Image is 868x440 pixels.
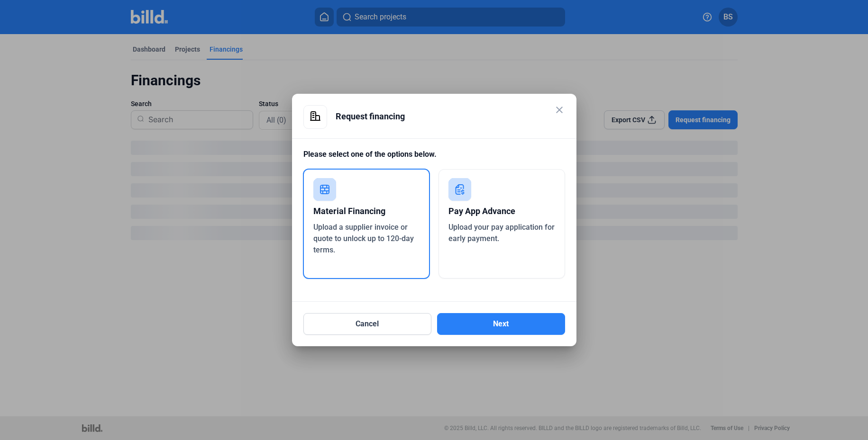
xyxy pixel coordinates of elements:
[448,223,555,243] span: Upload your pay application for early payment.
[336,105,565,128] div: Request financing
[303,149,565,169] div: Please select one of the options below.
[448,201,555,222] div: Pay App Advance
[554,104,565,116] mat-icon: close
[313,201,420,222] div: Material Financing
[313,223,414,254] span: Upload a supplier invoice or quote to unlock up to 120-day terms.
[303,313,431,335] button: Cancel
[437,313,565,335] button: Next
